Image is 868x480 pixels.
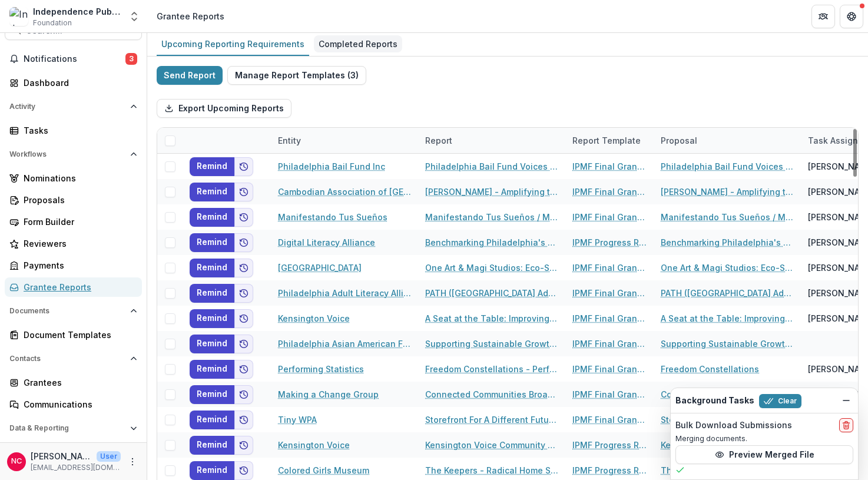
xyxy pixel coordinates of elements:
h2: Background Tasks [675,396,754,406]
button: Open Contacts [5,349,142,368]
button: Add to friends [234,461,253,480]
button: Remind [190,208,234,227]
a: IPMF Final Grant Report [572,186,647,198]
a: Storefront For A Different Future - Tiny WPA [425,413,558,426]
div: Proposal [654,128,801,153]
div: Nuala Cabral [11,458,22,465]
a: IPMF Final Grant Report [572,363,647,375]
a: A Seat at the Table: Improving Community Wellness Through Communication Equity [661,312,794,325]
a: Manifestando Tus Sueños [278,211,387,223]
button: Remind [190,436,234,455]
a: IPMF Final Grant Report [572,261,647,274]
a: Form Builder [5,212,142,231]
div: Grantee Reports [24,281,132,293]
a: Freedom Constellations [661,363,759,375]
div: Document Templates [24,329,132,341]
a: Communications [5,395,142,414]
a: Kensington Voice Community Hub and Newsroom [661,439,794,451]
button: Open Activity [5,97,142,116]
a: Grantee Reports [5,277,142,297]
button: Remind [190,385,234,404]
div: Payments [24,259,132,272]
span: Workflows [9,150,125,158]
div: Independence Public Media Foundation [33,5,121,18]
a: Colored Girls Museum [278,464,369,476]
a: Kensington Voice [278,439,350,451]
span: 3 [125,53,137,65]
button: Add to friends [234,309,253,328]
span: Activity [9,102,125,111]
div: Upcoming Reporting Requirements [157,35,309,52]
div: Reviewers [24,237,132,250]
button: Export Upcoming Reports [157,99,291,118]
a: IPMF Final Grant Report [572,312,647,325]
a: Payments [5,256,142,275]
button: Remind [190,309,234,328]
button: Notifications3 [5,49,142,68]
a: Grantees [5,373,142,392]
span: Contacts [9,355,125,363]
button: Add to friends [234,208,253,227]
div: Dashboard [24,77,132,89]
p: [PERSON_NAME] [31,450,92,462]
a: IPMF Final Grant Report [572,337,647,350]
a: Performing Statistics [278,363,364,375]
button: Add to friends [234,436,253,455]
a: PATH ([GEOGRAPHIC_DATA] Adult Teaching Hub) Digital Literacy Professional Development Portal - [G... [425,287,558,299]
a: Benchmarking Philadelphia's Digital Connectivity and Access - Digital Literacy Alliance [425,236,558,249]
button: Open entity switcher [126,5,143,28]
button: Preview Merged File [675,445,853,464]
div: Proposal [654,134,704,147]
a: Supporting Sustainable Growth for [DEMOGRAPHIC_DATA] - Philadelphia Asian American Film Festival [425,337,558,350]
a: Philadelphia Bail Fund Voices of Cash Bail - [GEOGRAPHIC_DATA] Bail Fund [425,160,558,173]
button: Open Data & Reporting [5,419,142,438]
a: Kensington Voice [278,312,350,325]
button: Add to friends [234,233,253,252]
button: Remind [190,461,234,480]
button: Remind [190,157,234,176]
a: Document Templates [5,325,142,345]
nav: breadcrumb [152,8,229,25]
p: [EMAIL_ADDRESS][DOMAIN_NAME] [31,462,121,473]
button: Send Report [157,66,223,85]
span: Notifications [24,54,125,64]
a: [GEOGRAPHIC_DATA] [278,261,362,274]
div: Tasks [24,124,132,137]
a: IPMF Final Grant Report [572,287,647,299]
a: [PERSON_NAME] - Amplifying the Cambodian & Southeast Asian Visibility & Voice - Cambodian Associa... [425,186,558,198]
a: Manifestando Tus Sueños / Manifesting your Dreams - Manifestando Tus Sueños [425,211,558,223]
div: Grantee Reports [157,10,224,22]
button: Open Workflows [5,145,142,164]
a: Digital Literacy Alliance [278,236,375,249]
a: Philadelphia Adult Literacy Alliance [278,287,411,299]
a: Philadelphia Asian American Film Festival [278,337,411,350]
div: Entity [271,134,308,147]
a: Philadelphia Bail Fund Inc [278,160,385,173]
a: Tasks [5,121,142,140]
button: Dismiss [839,393,853,408]
div: Report Template [565,134,648,147]
a: Philadelphia Bail Fund Voices of Cash Bail [661,160,794,173]
img: Independence Public Media Foundation [9,7,28,26]
button: Add to friends [234,259,253,277]
div: Completed Reports [314,35,402,52]
div: Report [418,128,565,153]
a: IPMF Final Grant Report [572,211,647,223]
button: Add to friends [234,183,253,201]
button: Add to friends [234,157,253,176]
div: Communications [24,398,132,411]
button: Add to friends [234,411,253,429]
a: Manifestando Tus Sueños / Manifesting your Dreams [661,211,794,223]
span: Documents [9,307,125,315]
button: Remind [190,183,234,201]
button: Add to friends [234,385,253,404]
a: One Art & Magi Studios: Eco-Sustainable Multimedia Lab for the Future [661,261,794,274]
p: Merging documents. [675,433,853,444]
button: Add to friends [234,360,253,379]
button: Partners [811,5,835,28]
a: [PERSON_NAME] - Amplifying the Cambodian & Southeast Asian Visibility & Voice [661,186,794,198]
button: Remind [190,411,234,429]
a: Kensington Voice Community Hub and Newsroom - [GEOGRAPHIC_DATA] Voice [425,439,558,451]
a: IPMF Final Grant Report [572,160,647,173]
a: Supporting Sustainable Growth for [DEMOGRAPHIC_DATA] [661,337,794,350]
